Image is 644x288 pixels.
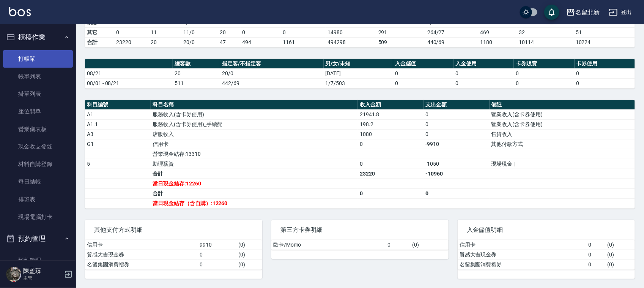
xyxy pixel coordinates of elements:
td: 營業現金結存:13310 [151,149,358,159]
td: 442/69 [220,78,324,88]
td: 23220 [114,37,149,47]
a: 排班表 [3,191,73,208]
td: 1080 [358,129,424,139]
a: 營業儀表板 [3,120,73,138]
td: 營業收入(含卡券使用) [490,119,635,129]
td: 合計 [151,188,358,198]
td: 20/0 [220,68,324,78]
td: 0 [358,159,424,169]
td: 08/21 [85,68,173,78]
td: 0 [586,250,605,260]
td: ( 0 ) [410,240,449,250]
a: 打帳單 [3,50,73,68]
th: 卡券使用 [575,59,635,69]
td: 信用卡 [458,240,586,250]
td: 0 [393,78,453,88]
td: 0 [453,78,514,88]
td: ( 0 ) [236,240,262,250]
span: 第三方卡券明細 [280,226,439,234]
td: A1.1 [85,119,151,129]
td: ( 0 ) [236,260,262,269]
td: 0 [241,27,281,37]
td: 0 [586,240,605,250]
td: 20 [218,27,241,37]
td: 9910 [198,240,236,250]
h5: 陳盈臻 [23,267,62,275]
table: a dense table [458,240,635,270]
td: 0 [198,260,236,269]
td: 1180 [478,37,517,47]
p: 主管 [23,275,62,282]
td: ( 0 ) [605,260,635,269]
td: ( 0 ) [236,250,262,260]
td: 20 [173,68,220,78]
td: 當日現金結存（含自購）:12260 [151,198,358,208]
td: 5 [85,159,151,169]
a: 座位開單 [3,103,73,120]
table: a dense table [85,100,635,209]
td: 助理薪資 [151,159,358,169]
td: A3 [85,129,151,139]
span: 入金儲值明細 [467,226,626,234]
td: 信用卡 [151,139,358,149]
a: 預約管理 [3,252,73,269]
td: 0 [514,78,574,88]
a: 現場電腦打卡 [3,208,73,226]
td: 0 [575,78,635,88]
td: 10224 [574,37,635,47]
td: [DATE] [324,68,393,78]
td: 0 [198,250,236,260]
td: 名留集團消費禮券 [458,260,586,269]
td: -1050 [424,159,489,169]
td: 08/01 - 08/21 [85,78,173,88]
td: 0 [424,188,489,198]
td: 511 [173,78,220,88]
table: a dense table [85,59,635,89]
table: a dense table [271,240,449,250]
button: 名留北新 [563,5,603,20]
td: 264 / 27 [425,27,478,37]
td: 0 [386,240,411,250]
th: 指定客/不指定客 [220,59,324,69]
td: 歐卡/Momo [271,240,386,250]
table: a dense table [85,240,262,270]
td: 1/7/503 [324,78,393,88]
td: 0 [358,188,424,198]
td: 0 [424,109,489,119]
td: -9910 [424,139,489,149]
td: 其他付款方式 [490,139,635,149]
td: 0 [358,139,424,149]
td: 10114 [517,37,574,47]
td: 服務收入(含卡券使用)_手續費 [151,119,358,129]
button: 預約管理 [3,229,73,248]
td: 店販收入 [151,129,358,139]
td: 名留集團消費禮券 [85,260,198,269]
td: 0 [575,68,635,78]
th: 備註 [490,100,635,110]
td: 0 [114,27,149,37]
td: 其它 [85,27,114,37]
div: 名留北新 [575,8,600,17]
a: 每日結帳 [3,173,73,190]
td: G1 [85,139,151,149]
td: 0 [424,129,489,139]
td: ( 0 ) [605,250,635,260]
button: 登出 [606,5,635,19]
td: 質感大吉現金券 [458,250,586,260]
th: 入金儲值 [393,59,453,69]
th: 科目編號 [85,100,151,110]
td: 198.2 [358,119,424,129]
td: 質感大吉現金券 [85,250,198,260]
td: 11 [149,27,181,37]
td: 售貨收入 [490,129,635,139]
th: 入金使用 [453,59,514,69]
td: 0 [453,68,514,78]
th: 男/女/未知 [324,59,393,69]
td: 0 [586,260,605,269]
th: 總客數 [173,59,220,69]
td: 23220 [358,169,424,179]
img: Person [6,267,21,282]
td: 11 / 0 [181,27,218,37]
td: 440/69 [425,37,478,47]
td: 47 [218,37,241,47]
